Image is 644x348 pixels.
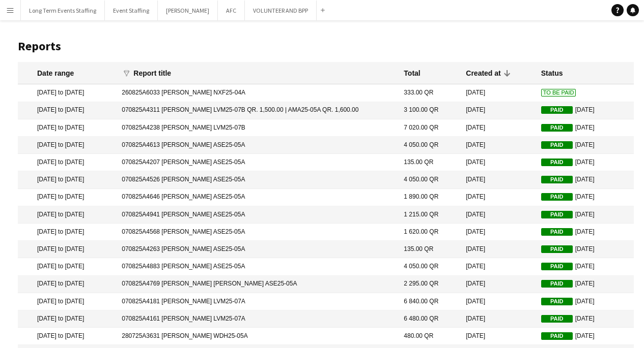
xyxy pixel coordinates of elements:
mat-cell: [DATE] [461,171,536,188]
mat-cell: [DATE] to [DATE] [18,137,117,154]
mat-cell: [DATE] to [DATE] [18,310,117,328]
mat-cell: 7 020.00 QR [399,119,461,137]
mat-cell: 070825A4263 [PERSON_NAME] ASE25-05A [117,241,399,258]
mat-cell: 135.00 QR [399,241,461,258]
mat-cell: 4 050.00 QR [399,171,461,188]
div: Report title [133,69,171,78]
mat-cell: [DATE] [461,84,536,102]
mat-cell: [DATE] [461,258,536,275]
mat-cell: [DATE] [461,206,536,224]
mat-cell: 070825A4161 [PERSON_NAME] LVM25-07A [117,310,399,328]
mat-cell: [DATE] [536,154,634,171]
mat-cell: [DATE] [461,276,536,293]
mat-cell: 070825A4207 [PERSON_NAME] ASE25-05A [117,154,399,171]
span: Paid [541,106,573,114]
mat-cell: [DATE] [536,276,634,293]
mat-cell: 070825A4568 [PERSON_NAME] ASE25-05A [117,224,399,241]
mat-cell: [DATE] [536,189,634,206]
span: To Be Paid [541,89,576,97]
h1: Reports [18,39,634,54]
mat-cell: [DATE] to [DATE] [18,328,117,345]
mat-cell: 1 215.00 QR [399,206,461,224]
mat-cell: [DATE] to [DATE] [18,224,117,241]
mat-cell: [DATE] [461,241,536,258]
mat-cell: [DATE] [536,137,634,154]
span: Paid [541,211,573,218]
mat-cell: [DATE] to [DATE] [18,171,117,188]
span: Paid [541,124,573,132]
mat-cell: [DATE] [461,137,536,154]
span: Paid [541,263,573,270]
mat-cell: [DATE] [536,310,634,328]
span: Paid [541,298,573,305]
mat-cell: 1 890.00 QR [399,189,461,206]
span: Paid [541,245,573,253]
mat-cell: [DATE] to [DATE] [18,241,117,258]
mat-cell: 6 840.00 QR [399,293,461,310]
span: Paid [541,176,573,183]
mat-cell: [DATE] [461,102,536,119]
mat-cell: [DATE] to [DATE] [18,206,117,224]
mat-cell: [DATE] [461,328,536,345]
button: VOLUNTEER AND BPP [245,1,317,20]
mat-cell: [DATE] to [DATE] [18,189,117,206]
div: Created at [466,69,500,78]
div: Status [541,69,563,78]
mat-cell: [DATE] to [DATE] [18,119,117,137]
mat-cell: [DATE] to [DATE] [18,84,117,102]
mat-cell: 135.00 QR [399,154,461,171]
mat-cell: [DATE] to [DATE] [18,102,117,119]
mat-cell: 070825A4526 [PERSON_NAME] ASE25-05A [117,171,399,188]
button: [PERSON_NAME] [158,1,218,20]
span: Paid [541,332,573,340]
mat-cell: [DATE] [461,310,536,328]
mat-cell: [DATE] [536,241,634,258]
button: AFC [218,1,245,20]
mat-cell: 070825A4646 [PERSON_NAME] ASE25-05A [117,189,399,206]
mat-cell: [DATE] [536,102,634,119]
span: Paid [541,280,573,288]
mat-cell: 280725A3631 [PERSON_NAME] WDH25-05A [117,328,399,345]
mat-cell: 480.00 QR [399,328,461,345]
mat-cell: [DATE] to [DATE] [18,258,117,275]
mat-cell: [DATE] [461,189,536,206]
mat-cell: [DATE] [536,206,634,224]
mat-cell: [DATE] [536,224,634,241]
mat-cell: [DATE] [461,119,536,137]
mat-cell: [DATE] [536,328,634,345]
span: Paid [541,228,573,236]
mat-cell: [DATE] [536,171,634,188]
span: Paid [541,193,573,201]
button: Long Term Events Staffing [21,1,105,20]
mat-cell: 260825A6033 [PERSON_NAME] NXF25-04A [117,84,399,102]
mat-cell: [DATE] [461,293,536,310]
span: Paid [541,141,573,149]
mat-cell: 070825A4941 [PERSON_NAME] ASE25-05A [117,206,399,224]
mat-cell: 333.00 QR [399,84,461,102]
mat-cell: [DATE] to [DATE] [18,293,117,310]
mat-cell: 070825A4769 [PERSON_NAME] [PERSON_NAME] ASE25-05A [117,276,399,293]
mat-cell: 3 100.00 QR [399,102,461,119]
mat-cell: [DATE] to [DATE] [18,276,117,293]
div: Date range [37,69,74,78]
mat-cell: 6 480.00 QR [399,310,461,328]
mat-cell: [DATE] [536,119,634,137]
mat-cell: 4 050.00 QR [399,137,461,154]
mat-cell: 070825A4238 [PERSON_NAME] LVM25-07B [117,119,399,137]
mat-cell: [DATE] [461,154,536,171]
span: Paid [541,159,573,166]
mat-cell: 070825A4181 [PERSON_NAME] LVM25-07A [117,293,399,310]
mat-cell: [DATE] [536,258,634,275]
mat-cell: 070825A4311 [PERSON_NAME] LVM25-07B QR. 1,500.00 | AMA25-05A QR. 1,600.00 [117,102,399,119]
span: Paid [541,315,573,323]
div: Created at [466,69,510,78]
mat-cell: [DATE] [461,224,536,241]
button: Event Staffing [105,1,158,20]
mat-cell: 4 050.00 QR [399,258,461,275]
div: Report title [133,69,180,78]
mat-cell: 070825A4883 [PERSON_NAME] ASE25-05A [117,258,399,275]
mat-cell: [DATE] [536,293,634,310]
mat-cell: 2 295.00 QR [399,276,461,293]
div: Total [404,69,420,78]
mat-cell: [DATE] to [DATE] [18,154,117,171]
